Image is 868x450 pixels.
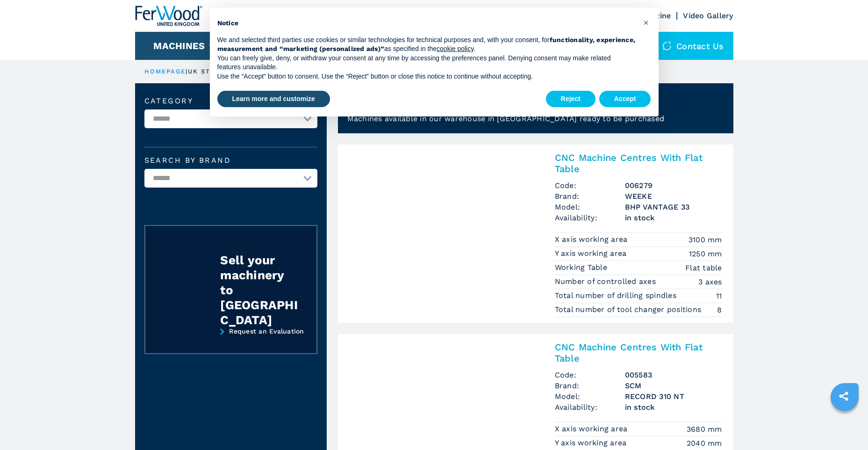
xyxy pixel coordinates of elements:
img: Contact us [662,41,672,51]
span: in stock [625,402,722,413]
p: Number of controlled axes [555,276,659,287]
strong: functionality, experience, measurement and “marketing (personalized ads)” [217,36,636,53]
p: X axis working area [555,234,630,245]
h3: BHP VANTAGE 33 [625,202,722,212]
span: | [186,68,187,75]
button: Learn more and customize [217,91,330,108]
h3: 006279 [625,180,722,191]
h3: 005583 [625,370,722,380]
em: 1250 mm [689,248,722,259]
button: Machines [153,40,205,51]
iframe: Chat [828,408,861,443]
h3: RECORD 310 NT [625,391,722,402]
button: Close this notice [639,15,654,30]
h3: CNC Machine Centres With Flat Table [555,152,722,174]
p: Working Table [555,262,610,273]
span: Model: [555,202,625,212]
a: cookie policy [437,45,473,52]
img: Ferwood [135,6,202,26]
p: Use the “Accept” button to consent. Use the “Reject” button or close this notice to continue with... [217,72,636,81]
p: We and selected third parties use cookies or similar technologies for technical purposes and, wit... [217,36,636,54]
button: Accept [599,91,651,108]
span: × [643,17,649,28]
span: Model: [555,391,625,402]
h3: WEEKE [625,191,722,202]
a: Request an Evaluation [144,327,317,361]
em: 3100 mm [689,234,722,245]
em: Flat table [685,262,722,273]
p: You can freely give, deny, or withdraw your consent at any time by accessing the preferences pane... [217,54,636,72]
h2: Notice [217,19,636,28]
em: 11 [716,290,722,301]
em: 3 axes [698,276,722,287]
label: Category [144,97,317,105]
em: 3680 mm [687,424,722,435]
p: Y axis working area [555,438,629,448]
span: Availability: [555,402,625,413]
a: sharethis [832,385,855,408]
a: CNC Machine Centres With Flat Table WEEKE BHP VANTAGE 33CNC Machine Centres With Flat TableCode:0... [338,145,733,323]
p: X axis working area [555,424,630,434]
a: Video Gallery [683,11,733,20]
p: Total number of tool changer positions [555,305,704,315]
p: Total number of drilling spindles [555,290,679,301]
div: Contact us [653,32,733,60]
span: in stock [625,212,722,223]
span: Availability: [555,212,625,223]
p: uk stock [188,67,227,76]
span: Brand: [555,380,625,391]
p: Y axis working area [555,248,629,259]
h3: SCM [625,380,722,391]
label: Search by brand [144,157,317,164]
div: Sell your machinery to [GEOGRAPHIC_DATA] [220,253,298,327]
em: 2040 mm [687,438,722,449]
span: Brand: [555,191,625,202]
em: 8 [717,305,722,315]
a: HOMEPAGE [144,68,186,75]
button: Reject [546,91,595,108]
span: Code: [555,180,625,191]
span: Code: [555,370,625,380]
h3: CNC Machine Centres With Flat Table [555,341,722,364]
